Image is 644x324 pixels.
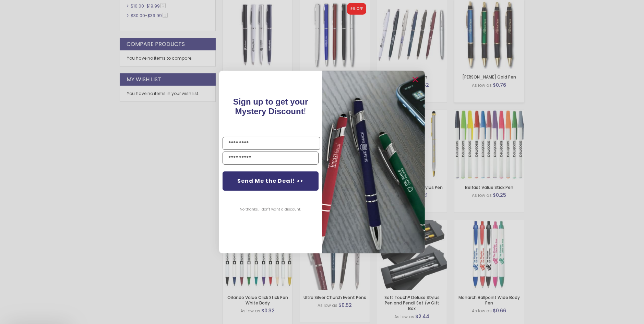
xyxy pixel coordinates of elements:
span: Sign up to get your Mystery Discount [233,97,308,116]
button: Close dialog [410,74,421,85]
button: No thanks, I don't want a discount. [237,201,305,218]
span: ! [233,97,308,116]
button: Send Me the Deal! >> [223,171,319,191]
img: pop-up-image [322,71,425,253]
